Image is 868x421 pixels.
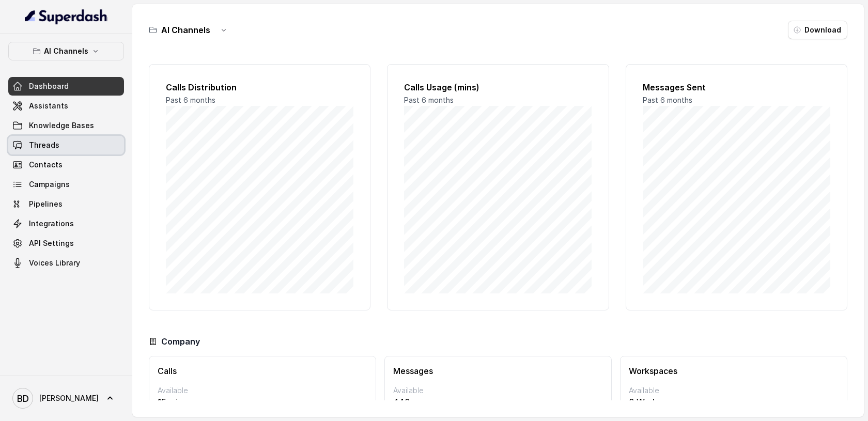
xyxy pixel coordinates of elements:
[8,175,124,194] a: Campaigns
[29,101,68,111] span: Assistants
[8,195,124,213] a: Pipelines
[8,77,124,96] a: Dashboard
[29,199,63,209] span: Pipelines
[29,219,74,229] span: Integrations
[8,97,124,115] a: Assistants
[629,385,839,396] p: Available
[643,96,692,104] span: Past 6 months
[29,258,80,268] span: Voices Library
[166,96,215,104] span: Past 6 months
[629,365,839,377] h3: Workspaces
[8,42,124,60] button: AI Channels
[8,155,124,174] a: Contacts
[8,234,124,253] a: API Settings
[158,396,367,408] p: 15 mins
[8,136,124,154] a: Threads
[29,140,59,150] span: Threads
[404,96,454,104] span: Past 6 months
[629,396,839,408] p: 0 Workspaces
[393,396,603,408] p: 446 messages
[29,179,70,190] span: Campaigns
[29,81,69,91] span: Dashboard
[39,393,99,403] span: [PERSON_NAME]
[8,384,124,413] a: [PERSON_NAME]
[8,254,124,272] a: Voices Library
[25,8,108,25] img: light.svg
[788,21,847,39] button: Download
[17,393,29,404] text: BD
[404,81,592,93] h2: Calls Usage (mins)
[161,24,210,36] h3: AI Channels
[158,365,367,377] h3: Calls
[29,120,94,131] span: Knowledge Bases
[158,385,367,396] p: Available
[166,81,353,93] h2: Calls Distribution
[29,160,63,170] span: Contacts
[393,385,603,396] p: Available
[393,365,603,377] h3: Messages
[44,45,88,57] p: AI Channels
[161,335,200,348] h3: Company
[643,81,830,93] h2: Messages Sent
[8,214,124,233] a: Integrations
[8,116,124,135] a: Knowledge Bases
[29,238,74,248] span: API Settings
